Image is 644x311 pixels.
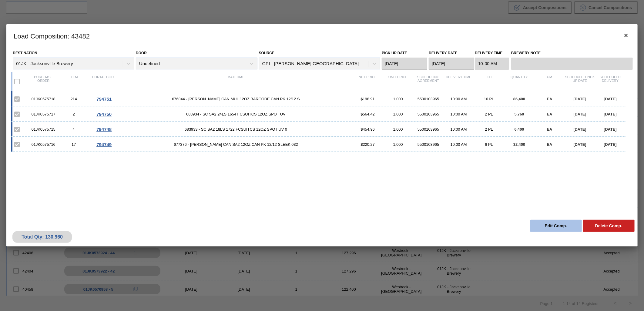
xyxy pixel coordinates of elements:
[547,97,552,101] span: EA
[413,142,444,147] div: 5500103965
[353,127,383,132] div: $454.96
[474,112,504,116] div: 2 PL
[59,142,89,147] div: 17
[511,49,633,58] label: Brewery Note
[89,112,119,117] div: Go to Order
[574,127,586,132] span: [DATE]
[383,97,413,101] div: 1,000
[565,75,595,88] div: Scheduled Pick up Date
[59,127,89,132] div: 4
[28,142,59,147] div: 01JK0575716
[604,112,617,116] span: [DATE]
[136,51,147,55] label: Door
[17,234,67,240] div: Total Qty: 130,960
[13,51,37,55] label: Destination
[6,24,638,47] h3: Load Composition : 43482
[547,127,552,132] span: EA
[413,97,444,101] div: 5500103965
[444,75,474,88] div: Delivery Time
[444,97,474,101] div: 10:00 AM
[353,75,383,88] div: Net Price
[96,96,112,102] span: 794751
[595,75,626,88] div: Scheduled Delivery
[259,51,274,55] label: Source
[59,97,89,101] div: 214
[383,112,413,116] div: 1,000
[28,75,59,88] div: Purchase order
[604,127,617,132] span: [DATE]
[59,75,89,88] div: Item
[353,112,383,116] div: $564.42
[96,127,112,132] span: 794748
[28,97,59,101] div: 01JK0575718
[474,97,504,101] div: 16 PL
[444,112,474,116] div: 10:00 AM
[89,96,119,102] div: Go to Order
[28,127,59,132] div: 01JK0575715
[383,142,413,147] div: 1,000
[429,58,474,70] input: mm/dd/yyyy
[413,112,444,116] div: 5500103965
[583,220,635,232] button: Delete Comp.
[59,112,89,116] div: 2
[547,142,552,147] span: EA
[530,220,582,232] button: Edit Comp.
[413,75,444,88] div: Scheduling Agreement
[96,142,112,147] span: 794749
[96,112,112,117] span: 794750
[444,142,474,147] div: 10:00 AM
[89,142,119,147] div: Go to Order
[28,112,59,116] div: 01JK0575717
[574,112,586,116] span: [DATE]
[429,51,457,55] label: Delivery Date
[383,127,413,132] div: 1,000
[547,112,552,116] span: EA
[413,127,444,132] div: 5500103965
[444,127,474,132] div: 10:00 AM
[474,127,504,132] div: 2 PL
[513,97,525,101] span: 86,400
[119,75,353,88] div: Material
[89,75,119,88] div: Portal code
[513,142,525,147] span: 32,400
[474,75,504,88] div: Lot
[474,142,504,147] div: 6 PL
[515,127,524,132] span: 6,400
[119,112,353,116] span: 683934 - SC SA2 24LS 1654 FCSUITCS 12OZ SPOT UV
[353,142,383,147] div: $220.27
[119,142,353,147] span: 677376 - CARR CAN SA2 12OZ CAN PK 12/12 SLEEK 032
[89,127,119,132] div: Go to Order
[604,142,617,147] span: [DATE]
[574,142,586,147] span: [DATE]
[535,75,565,88] div: UM
[382,51,407,55] label: Pick up Date
[574,97,586,101] span: [DATE]
[119,97,353,101] span: 676844 - CARR CAN MUL 12OZ BARCODE CAN PK 12/12 S
[515,112,524,116] span: 5,760
[119,127,353,132] span: 683933 - SC SA2 18LS 1722 FCSUITCS 12OZ SPOT UV 0
[604,97,617,101] span: [DATE]
[504,75,535,88] div: Quantity
[383,75,413,88] div: Unit Price
[353,97,383,101] div: $198.91
[382,58,427,70] input: mm/dd/yyyy
[475,49,509,58] label: Delivery Time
